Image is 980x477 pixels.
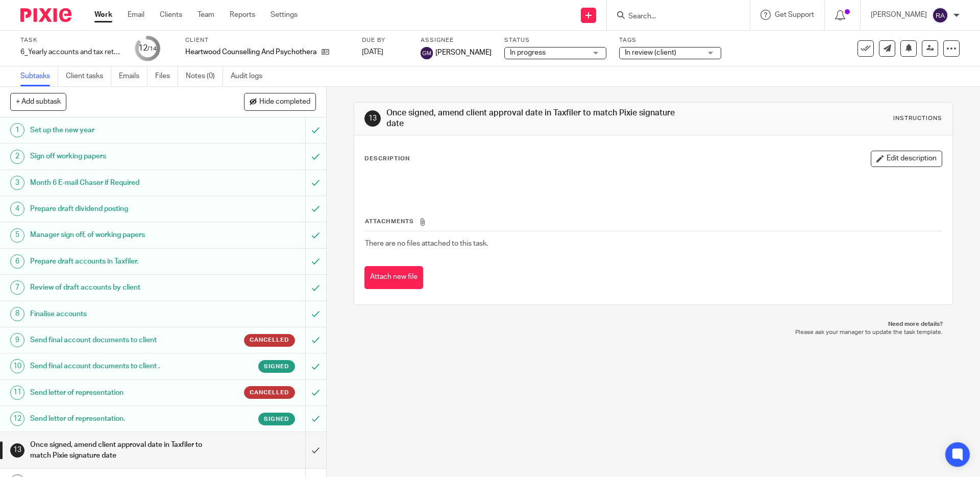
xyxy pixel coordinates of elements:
[10,333,24,347] div: 9
[10,412,24,426] div: 12
[871,151,942,167] button: Edit description
[30,201,207,217] h1: Prepare draft dividend posting
[10,176,24,190] div: 3
[30,280,207,295] h1: Review of draft accounts by client
[435,47,492,58] span: [PERSON_NAME]
[30,254,207,269] h1: Prepare draft accounts in Taxfiler.
[185,47,316,57] p: Heartwood Counselling And Psychotherapy Ltd
[364,328,942,337] p: Please ask your manager to update the task template.
[10,202,24,216] div: 4
[30,123,207,138] h1: Set up the new year
[893,114,942,123] div: Instructions
[775,11,814,18] span: Get Support
[185,36,349,44] label: Client
[30,332,207,348] h1: Send final account documents to client
[365,240,488,247] span: There are no files attached to this task.
[198,10,214,20] a: Team
[30,437,207,463] h1: Once signed, amend client approval date in Taxfiler to match Pixie signature date
[155,66,178,86] a: Files
[30,306,207,322] h1: Finalise accounts
[20,8,71,22] img: Pixie
[119,66,148,86] a: Emails
[30,411,207,426] h1: Send letter of representation.
[271,10,298,20] a: Settings
[30,385,207,400] h1: Send letter of representation
[364,155,410,163] p: Description
[230,10,255,20] a: Reports
[364,266,423,289] button: Attach new file
[510,49,546,56] span: In progress
[365,219,414,224] span: Attachments
[20,66,58,86] a: Subtasks
[625,49,676,56] span: In review (client)
[10,123,24,137] div: 1
[364,320,942,328] p: Need more details?
[362,49,383,56] span: [DATE]
[244,93,316,110] button: Hide completed
[10,443,24,458] div: 13
[138,42,157,54] div: 12
[10,228,24,243] div: 5
[30,149,207,164] h1: Sign off working papers
[10,254,24,269] div: 6
[932,7,948,23] img: svg%3E
[128,10,144,20] a: Email
[627,12,719,21] input: Search
[20,36,122,44] label: Task
[30,359,207,374] h1: Send final account documents to client .
[10,307,24,321] div: 8
[10,386,24,400] div: 11
[250,388,289,397] span: Cancelled
[264,415,289,423] span: Signed
[264,362,289,371] span: Signed
[421,36,492,44] label: Assignee
[10,150,24,164] div: 2
[231,66,270,86] a: Audit logs
[186,66,223,86] a: Notes (0)
[10,280,24,295] div: 7
[362,36,408,44] label: Due by
[250,336,289,344] span: Cancelled
[364,110,381,127] div: 13
[871,10,927,20] p: [PERSON_NAME]
[619,36,721,44] label: Tags
[160,10,182,20] a: Clients
[386,108,675,130] h1: Once signed, amend client approval date in Taxfiler to match Pixie signature date
[504,36,606,44] label: Status
[148,46,157,52] small: /14
[10,93,66,110] button: + Add subtask
[94,10,112,20] a: Work
[30,227,207,243] h1: Manager sign off, of working papers
[10,359,24,373] div: 10
[259,98,310,106] span: Hide completed
[20,47,122,57] div: 6_Yearly accounts and tax return
[66,66,111,86] a: Client tasks
[421,47,433,59] img: svg%3E
[30,175,207,190] h1: Month 6 E-mail Chaser if Required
